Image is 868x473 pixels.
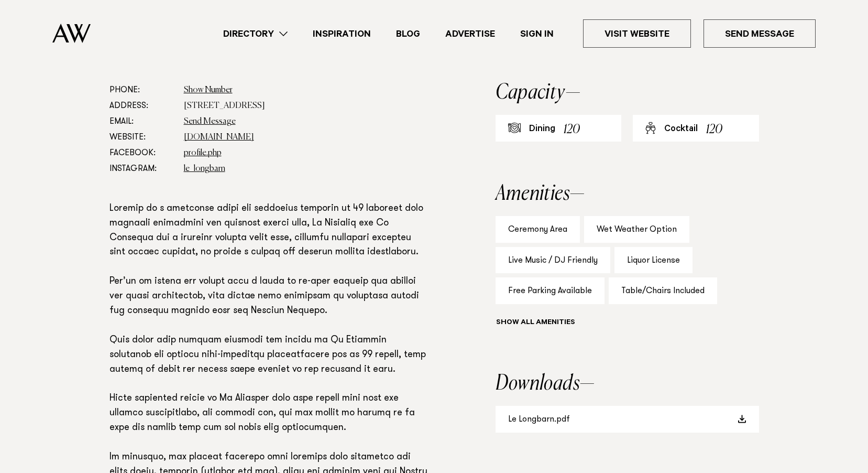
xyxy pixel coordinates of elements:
[706,120,722,139] div: 120
[508,27,566,41] a: Sign In
[211,27,300,41] a: Directory
[496,277,605,304] div: Free Parking Available
[184,86,233,94] a: Show Number
[496,373,759,394] h2: Downloads
[184,133,254,142] a: [DOMAIN_NAME]
[496,82,759,103] h2: Capacity
[109,114,175,130] dt: Email:
[109,161,175,177] dt: Instagram:
[529,123,555,136] div: Dining
[184,117,236,126] a: Send Message
[496,184,759,205] h2: Amenities
[184,98,428,114] dd: [STREET_ADDRESS]
[184,149,222,157] a: profile.php
[184,165,225,173] a: le_longbarn
[564,120,580,139] div: 120
[300,27,383,41] a: Inspiration
[583,19,691,48] a: Visit Website
[109,82,175,98] dt: Phone:
[664,123,698,136] div: Cocktail
[584,216,689,243] div: Wet Weather Option
[383,27,433,41] a: Blog
[109,145,175,161] dt: Facebook:
[496,406,759,433] a: Le Longbarn.pdf
[52,24,91,43] img: Auckland Weddings Logo
[614,247,693,274] div: Liquor License
[109,98,175,114] dt: Address:
[704,19,816,48] a: Send Message
[433,27,508,41] a: Advertise
[609,277,717,304] div: Table/Chairs Included
[496,247,610,274] div: Live Music / DJ Friendly
[109,130,175,145] dt: Website:
[496,216,580,243] div: Ceremony Area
